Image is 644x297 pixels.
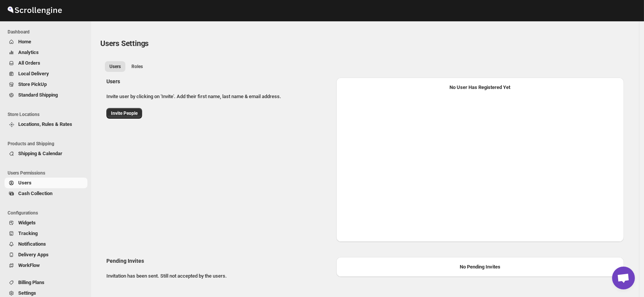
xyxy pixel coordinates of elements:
[106,257,330,265] h2: Pending Invites
[342,84,618,91] div: No User Has Registered Yet
[18,92,58,98] span: Standard Shipping
[18,39,31,44] span: Home
[18,121,72,127] span: Locations, Rules & Rates
[100,75,630,291] div: All customers
[109,64,121,70] span: Users
[5,37,87,47] button: Home
[612,267,635,289] a: Open chat
[18,230,38,236] span: Tracking
[8,210,87,216] span: Configurations
[5,277,87,288] button: Billing Plans
[18,81,47,87] span: Store PickUp
[5,178,87,188] button: Users
[8,29,87,35] span: Dashboard
[5,218,87,228] button: Widgets
[100,39,149,48] span: Users Settings
[18,180,32,186] span: Users
[18,60,40,66] span: All Orders
[5,260,87,271] button: WorkFlow
[106,272,330,280] p: Invitation has been sent. Still not accepted by the users.
[106,108,142,119] button: Invite People
[5,119,87,130] button: Locations, Rules & Rates
[18,191,52,196] span: Cash Collection
[18,280,44,285] span: Billing Plans
[18,262,40,268] span: WorkFlow
[5,228,87,239] button: Tracking
[18,241,46,247] span: Notifications
[18,252,49,257] span: Delivery Apps
[106,78,330,85] h2: Users
[8,170,87,176] span: Users Permissions
[8,141,87,147] span: Products and Shipping
[106,93,330,100] p: Invite user by clicking on 'Invite'. Add their first name, last name & email address.
[5,239,87,249] button: Notifications
[5,249,87,260] button: Delivery Apps
[8,111,87,118] span: Store Locations
[5,58,87,68] button: All Orders
[105,61,125,72] button: All customers
[18,290,36,296] span: Settings
[18,151,62,156] span: Shipping & Calendar
[342,263,618,271] div: No Pending Invites
[18,220,36,226] span: Widgets
[5,188,87,199] button: Cash Collection
[5,47,87,58] button: Analytics
[131,64,143,70] span: Roles
[111,110,138,116] span: Invite People
[18,49,39,55] span: Analytics
[5,148,87,159] button: Shipping & Calendar
[18,71,49,76] span: Local Delivery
